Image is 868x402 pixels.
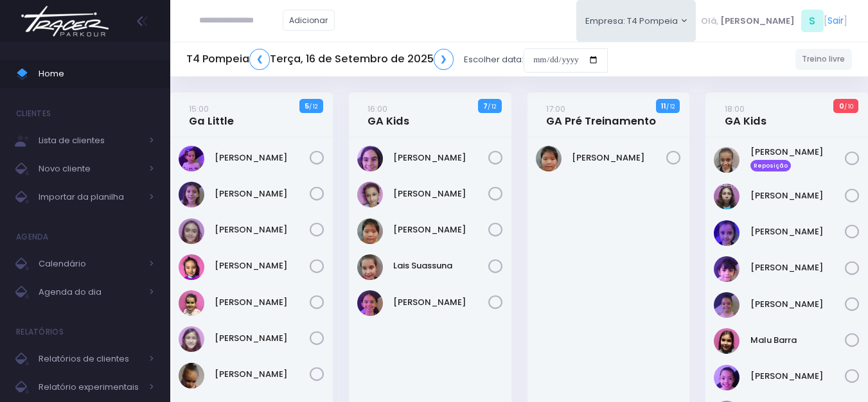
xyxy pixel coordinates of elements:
[179,146,204,171] img: Alice Mattos
[393,296,488,309] a: [PERSON_NAME]
[795,49,853,70] a: Treino livre
[572,152,667,164] a: [PERSON_NAME]
[661,101,666,111] strong: 11
[393,188,488,200] a: [PERSON_NAME]
[39,256,141,272] span: Calendário
[215,332,310,345] a: [PERSON_NAME]
[434,49,454,70] a: ❯
[179,326,204,352] img: Olívia Marconato Pizzo
[179,218,204,244] img: Eloah Meneguim Tenorio
[536,146,562,171] img: Júlia Ayumi Tiba
[483,101,488,111] strong: 7
[186,45,608,74] div: Escolher data:
[488,103,496,110] small: / 12
[305,101,309,111] strong: 5
[16,101,51,127] h4: Clientes
[357,146,383,171] img: Antonella Rossi Paes Previtalli
[714,256,740,282] img: Isabela dela plata souza
[714,328,740,354] img: Malu Barra Guirro
[714,184,740,209] img: Filomena Caruso Grano
[186,49,454,70] h5: T4 Pompeia Terça, 16 de Setembro de 2025
[750,298,846,311] a: [PERSON_NAME]
[215,223,310,236] a: [PERSON_NAME]
[179,254,204,280] img: Júlia Meneguim Merlo
[357,218,383,244] img: Júlia Ayumi Tiba
[39,351,141,367] span: Relatórios de clientes
[189,103,209,115] small: 15:00
[750,160,792,171] span: Reposição
[179,290,204,316] img: Nicole Esteves Fabri
[750,189,846,202] a: [PERSON_NAME]
[839,101,844,111] strong: 0
[828,14,844,28] a: Sair
[750,261,846,274] a: [PERSON_NAME]
[368,103,387,115] small: 16:00
[750,334,846,347] a: Malu Barra
[696,6,852,35] div: [ ]
[701,15,718,28] span: Olá,
[720,15,795,28] span: [PERSON_NAME]
[215,368,310,381] a: [PERSON_NAME]
[215,152,310,164] a: [PERSON_NAME]
[249,49,270,70] a: ❮
[844,103,853,110] small: / 10
[39,379,141,396] span: Relatório experimentais
[309,103,317,110] small: / 12
[725,103,745,115] small: 18:00
[714,292,740,318] img: LIZ WHITAKER DE ALMEIDA BORGES
[546,103,565,115] small: 17:00
[179,363,204,389] img: Sophia Crispi Marques dos Santos
[16,319,64,345] h4: Relatórios
[546,102,656,128] a: 17:00GA Pré Treinamento
[393,259,488,272] a: Lais Suassuna
[189,102,234,128] a: 15:00Ga Little
[393,152,488,164] a: [PERSON_NAME]
[357,290,383,316] img: Lara Souza
[666,103,675,110] small: / 12
[750,225,846,238] a: [PERSON_NAME]
[725,102,766,128] a: 18:00GA Kids
[714,220,740,246] img: Helena Mendes Leone
[357,254,383,280] img: Lais Suassuna
[39,132,141,149] span: Lista de clientes
[39,284,141,301] span: Agenda do dia
[39,161,141,177] span: Novo cliente
[215,296,310,309] a: [PERSON_NAME]
[368,102,409,128] a: 16:00GA Kids
[179,182,204,207] img: Antonella Zappa Marques
[750,146,846,171] a: [PERSON_NAME] Reposição
[714,147,740,173] img: Beatriz Marques Ferreira
[39,66,154,82] span: Home
[801,10,824,32] span: S
[215,259,310,272] a: [PERSON_NAME]
[16,224,49,250] h4: Agenda
[283,10,335,31] a: Adicionar
[215,188,310,200] a: [PERSON_NAME]
[39,189,141,205] span: Importar da planilha
[714,365,740,390] img: Nina amorim
[750,370,846,383] a: [PERSON_NAME]
[393,223,488,236] a: [PERSON_NAME]
[357,182,383,207] img: Ivy Miki Miessa Guadanuci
